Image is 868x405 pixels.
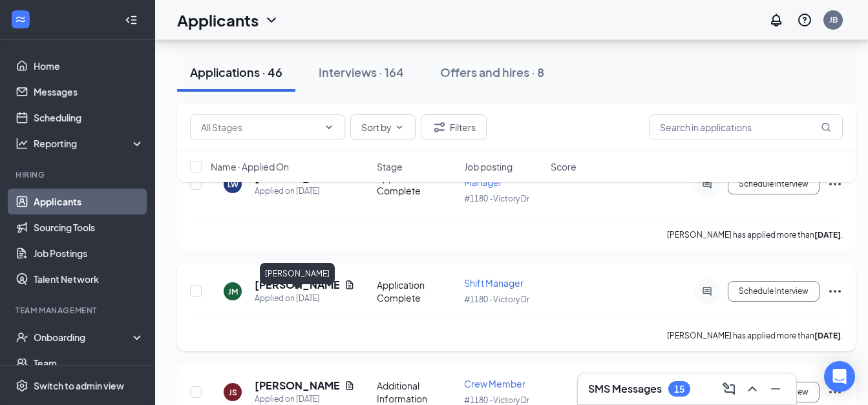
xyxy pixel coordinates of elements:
a: Applicants [34,189,144,214]
svg: Notifications [768,12,784,28]
a: Sourcing Tools [34,214,144,240]
h3: SMS Messages [588,382,662,396]
svg: ChevronUp [745,381,760,397]
svg: WorkstreamLogo [14,13,27,26]
div: Interviews · 164 [319,64,404,80]
span: Stage [377,160,403,173]
svg: Analysis [16,137,28,150]
button: Minimize [765,379,786,399]
span: Sort by [361,123,392,132]
svg: Collapse [125,14,138,26]
h1: Applicants [177,9,259,31]
input: All Stages [201,120,319,134]
div: Applications · 46 [190,64,282,80]
h5: [PERSON_NAME] [255,379,339,393]
span: #1180 -Victory Dr [464,395,529,405]
svg: Ellipses [827,384,843,400]
button: Filter Filters [421,114,487,140]
svg: Document [344,380,355,391]
a: Team [34,350,144,376]
div: JS [229,387,237,398]
button: Sort byChevronDown [350,114,416,140]
svg: ActiveChat [699,286,715,296]
a: Talent Network [34,266,144,292]
div: JB [829,14,838,25]
p: [PERSON_NAME] has applied more than . [667,229,843,240]
span: Name · Applied On [211,160,289,173]
div: JM [228,286,238,297]
div: Reporting [34,137,145,150]
b: [DATE] [814,331,841,340]
svg: Filter [432,119,447,135]
span: Shift Manager [464,277,524,289]
svg: ComposeMessage [721,381,737,397]
svg: Settings [16,379,28,392]
svg: UserCheck [16,331,28,344]
span: #1180 -Victory Dr [464,194,529,203]
button: ChevronUp [742,379,763,399]
div: [PERSON_NAME] [260,263,335,284]
div: Application Complete [377,278,456,304]
span: Job posting [464,160,513,173]
div: Hiring [16,169,142,180]
p: [PERSON_NAME] has applied more than . [667,330,843,341]
a: Scheduling [34,105,144,130]
button: ComposeMessage [719,379,739,399]
div: Open Intercom Messenger [824,361,855,392]
span: #1180 -Victory Dr [464,295,529,304]
div: Applied on [DATE] [255,292,355,305]
div: 15 [674,384,684,395]
svg: ChevronDown [394,122,405,132]
svg: QuestionInfo [797,12,812,28]
svg: ChevronDown [324,122,334,132]
button: Schedule Interview [728,281,820,302]
h5: [PERSON_NAME] [255,278,339,292]
div: Team Management [16,305,142,316]
a: Job Postings [34,240,144,266]
div: Switch to admin view [34,379,124,392]
div: Onboarding [34,331,133,344]
svg: ChevronDown [264,12,279,28]
input: Search in applications [649,114,843,140]
svg: Minimize [768,381,783,397]
div: Offers and hires · 8 [440,64,544,80]
span: Crew Member [464,378,525,389]
svg: Ellipses [827,284,843,299]
a: Messages [34,79,144,105]
b: [DATE] [814,230,841,240]
div: Additional Information [377,379,456,405]
span: Score [551,160,577,173]
svg: Document [344,280,355,290]
svg: MagnifyingGlass [821,122,831,132]
a: Home [34,53,144,79]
